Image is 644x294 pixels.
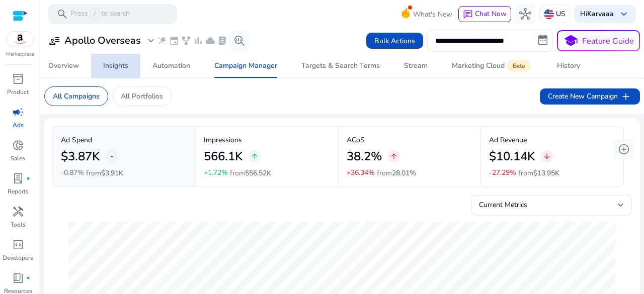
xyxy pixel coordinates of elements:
p: Ads [13,121,24,130]
p: Product [7,87,29,96]
p: Sales [11,154,25,163]
span: user_attributes [48,35,60,47]
span: search [56,8,68,20]
button: Bulk Actions [366,33,423,49]
span: add [620,90,632,103]
span: search_insights [233,35,246,47]
p: Marketplace [6,51,34,58]
p: +1.72% [204,169,228,176]
div: Stream [404,62,428,69]
p: Reports [8,187,29,196]
span: expand_more [145,35,157,47]
span: lab_profile [217,36,227,46]
h2: $3.87K [61,149,100,164]
span: Current Metrics [479,200,527,210]
span: family_history [181,36,191,46]
span: code_blocks [12,239,24,251]
h2: 38.2% [347,149,382,164]
span: arrow_downward [543,152,551,160]
p: -27.29% [489,169,516,176]
span: $3.91K [101,168,123,178]
div: Campaign Manager [214,62,277,69]
span: fiber_manual_record [26,276,30,280]
p: Ad Spend [61,135,187,145]
span: $13.95K [533,168,559,178]
div: Marketing Cloud [452,62,533,70]
button: hub [515,4,535,24]
button: Create New Campaignadd [540,88,640,105]
p: Feature Guide [582,35,634,47]
p: All Campaigns [53,91,100,102]
b: Karvaaa [587,9,614,19]
span: school [563,34,578,48]
span: wand_stars [157,36,167,46]
span: keyboard_arrow_down [618,8,630,20]
p: from [230,168,271,178]
span: arrow_upward [390,152,398,160]
p: from [377,168,416,178]
p: from [518,168,559,178]
span: Bulk Actions [374,36,415,46]
span: fiber_manual_record [26,176,30,180]
p: Ad Revenue [489,135,615,145]
span: What's New [413,6,452,23]
button: schoolFeature Guide [557,30,640,51]
div: Insights [103,62,128,69]
span: chat [463,10,473,20]
p: from [86,168,123,178]
span: arrow_upward [251,152,259,160]
div: Targets & Search Terms [301,62,380,69]
span: campaign [12,106,24,118]
span: 556.52K [245,168,271,178]
span: hub [519,8,531,20]
img: us.svg [544,9,554,19]
span: cloud [205,36,215,46]
span: donut_small [12,139,24,151]
span: Chat Now [475,9,507,19]
h2: 566.1K [204,149,243,164]
h2: $10.14K [489,149,535,164]
span: / [90,9,99,20]
span: - [110,150,114,162]
span: Create New Campaign [548,90,632,103]
div: Overview [48,62,79,69]
p: US [556,5,566,23]
p: Tools [11,220,26,229]
img: amazon.svg [7,32,34,47]
div: Automation [152,62,190,69]
button: chatChat Now [458,6,511,22]
span: add_circle [618,143,630,155]
p: -0.87% [61,169,84,176]
p: All Portfolios [121,91,163,102]
p: Hi [580,11,614,18]
p: Press to search [70,9,130,20]
p: Developers [3,253,33,262]
div: History [557,62,580,69]
span: 28.01% [392,168,416,178]
span: book_4 [12,272,24,284]
span: bar_chart [193,36,203,46]
button: add_circle [614,139,634,159]
span: Beta [507,60,531,72]
p: +36.34% [347,169,375,176]
span: inventory_2 [12,73,24,85]
p: Impressions [204,135,330,145]
button: search_insights [229,31,250,51]
p: ACoS [347,135,473,145]
span: handyman [12,206,24,218]
span: lab_profile [12,172,24,184]
h3: Apollo Overseas [64,35,141,47]
span: event [169,36,179,46]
